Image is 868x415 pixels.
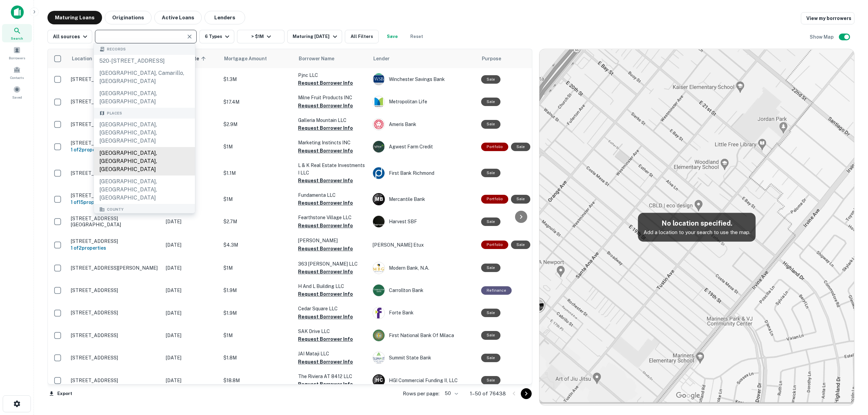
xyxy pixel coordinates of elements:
[71,99,159,105] p: [STREET_ADDRESS][PERSON_NAME]
[373,73,474,85] div: Winchester Savings Bank
[71,146,159,153] h6: 1 of 2 properties
[298,94,366,101] p: Milne Fruit Products INC
[298,373,366,380] p: The Riviera AT 8412 LLC
[481,75,500,84] div: Sale
[71,265,159,271] p: [STREET_ADDRESS][PERSON_NAME]
[154,11,202,24] button: Active Loans
[373,96,384,108] img: picture
[381,30,403,43] button: Save your search to get updates of matches that match your search criteria.
[481,286,512,295] div: This loan purpose was for refinancing
[298,380,353,388] button: Request Borrower Info
[375,377,382,384] p: H C
[373,374,474,387] div: HGI Commercial Funding II, LLC
[298,139,366,146] p: Marketing Instincts INC
[223,332,291,339] p: $1M
[71,332,159,338] p: [STREET_ADDRESS]
[223,264,291,272] p: $1M
[166,218,217,225] p: [DATE]
[223,354,291,361] p: $1.8M
[369,49,478,68] th: Lender
[223,377,291,384] p: $18.8M
[373,215,474,228] div: Harvest SBF
[298,71,366,79] p: Pjnc LLC
[223,143,291,150] p: $1M
[71,76,159,82] p: [STREET_ADDRESS]
[298,124,353,132] button: Request Borrower Info
[107,110,122,116] span: Places
[298,283,366,290] p: H And L Building LLC
[71,199,159,206] h6: 1 of 15 properties
[481,376,500,385] div: Sale
[298,313,353,321] button: Request Borrower Info
[224,55,276,63] span: Mortgage Amount
[801,12,854,24] a: View my borrowers
[373,141,474,153] div: Agwest Farm Credit
[481,217,500,226] div: Sale
[644,218,750,228] h5: No location specified.
[481,120,500,128] div: Sale
[298,268,353,276] button: Request Borrower Info
[223,121,291,128] p: $2.9M
[511,241,530,249] div: Sale
[71,244,159,252] h6: 1 of 2 properties
[511,195,530,203] div: Sale
[94,119,195,147] div: [GEOGRAPHIC_DATA], [GEOGRAPHIC_DATA], [GEOGRAPHIC_DATA]
[12,95,22,100] span: Saved
[166,264,217,272] p: [DATE]
[373,262,474,274] div: Modern Bank, N.a.
[47,389,74,399] button: Export
[9,55,25,61] span: Borrowers
[71,238,159,244] p: [STREET_ADDRESS]
[293,33,339,41] div: Maturing [DATE]
[71,215,159,228] p: [STREET_ADDRESS][GEOGRAPHIC_DATA]
[71,377,159,383] p: [STREET_ADDRESS]
[373,193,474,205] div: Mercantile Bank
[105,11,152,24] button: Originations
[298,199,353,207] button: Request Borrower Info
[481,98,500,106] div: Sale
[481,264,500,272] div: Sale
[2,83,32,101] a: Saved
[298,222,353,230] button: Request Borrower Info
[298,102,353,110] button: Request Borrower Info
[223,241,291,249] p: $4.3M
[373,330,384,341] img: picture
[478,49,545,68] th: Purpose
[298,162,366,177] p: L & K Real Estate Investments I LLC
[287,30,342,43] button: Maturing [DATE]
[166,354,217,361] p: [DATE]
[107,207,123,212] span: County
[223,195,291,203] p: $1M
[810,33,835,41] h6: Show Map
[373,352,474,364] div: Summit State Bank
[298,290,353,298] button: Request Borrower Info
[72,55,92,63] span: Location
[71,192,159,199] p: [STREET_ADDRESS][PERSON_NAME]
[2,63,32,82] a: Contacts
[539,49,854,405] img: map-placeholder.webp
[2,44,32,62] a: Borrowers
[223,98,291,106] p: $17.4M
[373,96,474,108] div: Metropolitan Life
[237,30,284,43] button: > $1M
[298,335,353,343] button: Request Borrower Info
[10,75,24,80] span: Contacts
[373,74,384,85] img: picture
[373,241,474,249] p: [PERSON_NAME] Etux
[298,350,366,357] p: JAI Mataji LLC
[185,32,194,41] button: Clear
[298,214,366,221] p: Fearthstone Village LLC
[2,24,32,42] a: Search
[481,143,508,151] div: This is a portfolio loan with 2 properties
[298,191,366,199] p: Fundamenta LLC
[298,305,366,312] p: Cedar Square LLC
[442,389,459,398] div: 50
[298,177,353,185] button: Request Borrower Info
[644,228,750,236] p: Add a location to your search to use the map.
[199,30,234,43] button: 6 Types
[406,30,428,43] button: Reset
[71,287,159,293] p: [STREET_ADDRESS]
[373,167,474,179] div: First Bank Richmond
